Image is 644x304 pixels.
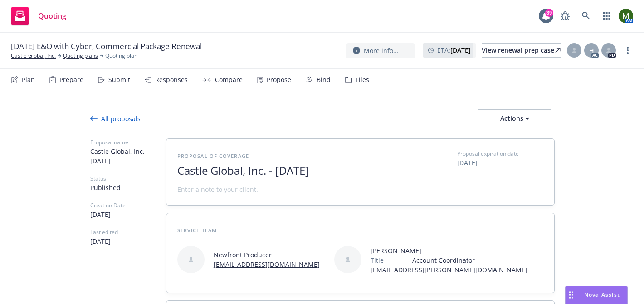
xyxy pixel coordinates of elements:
[589,46,594,55] span: H
[177,152,249,159] span: Proposal of coverage
[90,175,166,183] span: Status
[59,76,83,83] div: Prepare
[90,183,166,192] span: Published
[622,45,633,56] a: more
[7,3,70,29] a: Quoting
[478,109,551,127] button: Actions
[482,44,561,57] div: View renewal prep case
[11,41,202,52] span: [DATE] E&O with Cyber, Commercial Package Renewal
[177,164,400,177] span: Castle Global, Inc. - [DATE]
[457,150,519,158] span: Proposal expiration date
[437,45,471,55] span: ETA :
[346,43,415,58] button: More info...
[90,147,166,166] span: Castle Global, Inc. - [DATE]
[214,250,320,260] span: Newfront Producer
[214,260,320,269] a: [EMAIL_ADDRESS][DOMAIN_NAME]
[317,76,331,83] div: Bind
[478,110,551,127] div: Actions
[215,76,243,83] div: Compare
[90,138,166,147] span: Proposal name
[108,76,130,83] div: Submit
[267,76,291,83] div: Propose
[482,43,561,58] a: View renewal prep case
[38,12,66,20] span: Quoting
[356,76,369,83] div: Files
[90,236,166,246] span: [DATE]
[457,158,543,167] span: [DATE]
[598,7,616,25] a: Switch app
[11,52,56,60] a: Castle Global, Inc.
[22,76,35,83] div: Plan
[412,255,527,265] span: Account Coordinator
[545,9,553,17] div: 39
[63,52,98,60] a: Quoting plans
[450,46,471,54] strong: [DATE]
[371,246,527,255] span: [PERSON_NAME]
[619,9,633,23] img: photo
[556,7,574,25] a: Report a Bug
[371,265,527,274] a: [EMAIL_ADDRESS][PERSON_NAME][DOMAIN_NAME]
[371,255,384,265] span: Title
[90,228,166,236] span: Last edited
[566,286,577,304] div: Drag to move
[90,201,166,210] span: Creation Date
[90,114,141,123] div: All proposals
[364,46,399,55] span: More info...
[155,76,188,83] div: Responses
[577,7,595,25] a: Search
[565,286,628,304] button: Nova Assist
[177,227,217,234] span: Service Team
[584,291,620,299] span: Nova Assist
[105,52,137,60] span: Quoting plan
[90,210,166,219] span: [DATE]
